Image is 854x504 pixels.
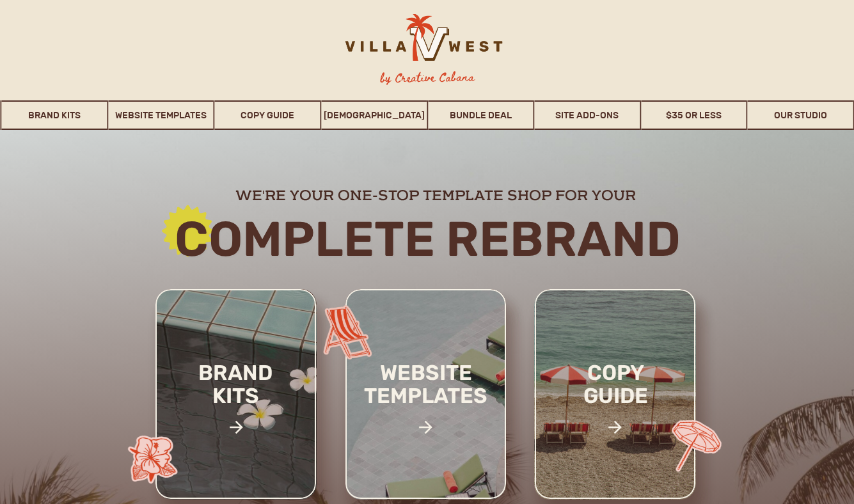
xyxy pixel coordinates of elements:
[557,361,675,450] a: copy guide
[2,100,107,130] a: Brand Kits
[182,361,290,443] a: brand kits
[748,100,853,130] a: Our Studio
[369,68,485,88] h3: by Creative Cabana
[145,186,727,202] h2: we're your one-stop template shop for your
[342,361,510,435] a: website templates
[82,213,773,265] h2: Complete rebrand
[108,100,214,130] a: Website Templates
[215,100,320,130] a: Copy Guide
[641,100,747,130] a: $35 or Less
[535,100,640,130] a: Site Add-Ons
[321,100,427,130] a: [DEMOGRAPHIC_DATA]
[428,100,534,130] a: Bundle Deal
